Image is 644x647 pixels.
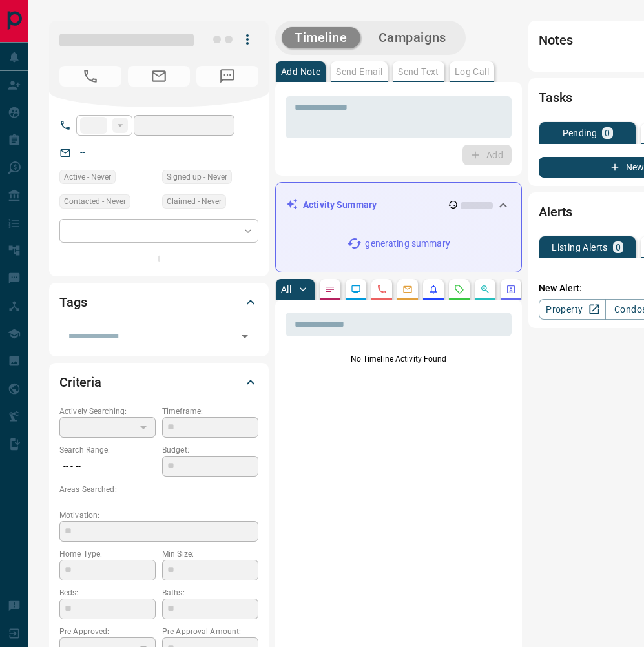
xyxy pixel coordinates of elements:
span: No Number [59,66,121,87]
p: -- - -- [59,456,156,477]
svg: Notes [325,284,335,294]
h2: Alerts [539,201,572,222]
p: No Timeline Activity Found [286,353,512,365]
svg: Listing Alerts [428,284,439,294]
svg: Opportunities [480,284,490,294]
p: Pre-Approval Amount: [162,626,258,637]
p: Budget: [162,444,258,456]
button: Open [236,327,254,345]
svg: Requests [454,284,464,294]
p: 0 [605,128,610,138]
span: Contacted - Never [64,195,126,208]
span: Claimed - Never [167,195,222,208]
h2: Tasks [539,87,572,108]
p: Home Type: [59,548,156,560]
span: No Number [196,66,258,87]
button: Timeline [282,27,360,48]
span: No Email [128,66,190,87]
a: Property [539,299,605,320]
p: Areas Searched: [59,484,258,495]
p: Min Size: [162,548,258,560]
span: Active - Never [64,170,111,183]
h2: Notes [539,30,572,50]
a: -- [80,147,85,158]
p: Pending [563,128,597,138]
p: Beds: [59,587,156,599]
button: Campaigns [366,27,459,48]
h2: Tags [59,292,87,313]
svg: Lead Browsing Activity [351,284,361,294]
svg: Calls [377,284,387,294]
p: Baths: [162,587,258,599]
p: Activity Summary [303,198,377,212]
h2: Criteria [59,372,101,393]
p: Listing Alerts [552,243,608,252]
p: Search Range: [59,444,156,456]
p: Motivation: [59,509,258,521]
span: Signed up - Never [167,170,227,183]
p: All [281,285,291,294]
p: Actively Searching: [59,406,156,417]
div: Activity Summary [286,193,511,217]
div: Criteria [59,367,258,398]
svg: Agent Actions [506,284,516,294]
div: Tags [59,287,258,318]
p: Add Note [281,67,320,76]
p: Pre-Approved: [59,626,156,637]
svg: Emails [402,284,413,294]
p: Timeframe: [162,406,258,417]
p: generating summary [365,237,450,251]
p: 0 [616,243,621,252]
